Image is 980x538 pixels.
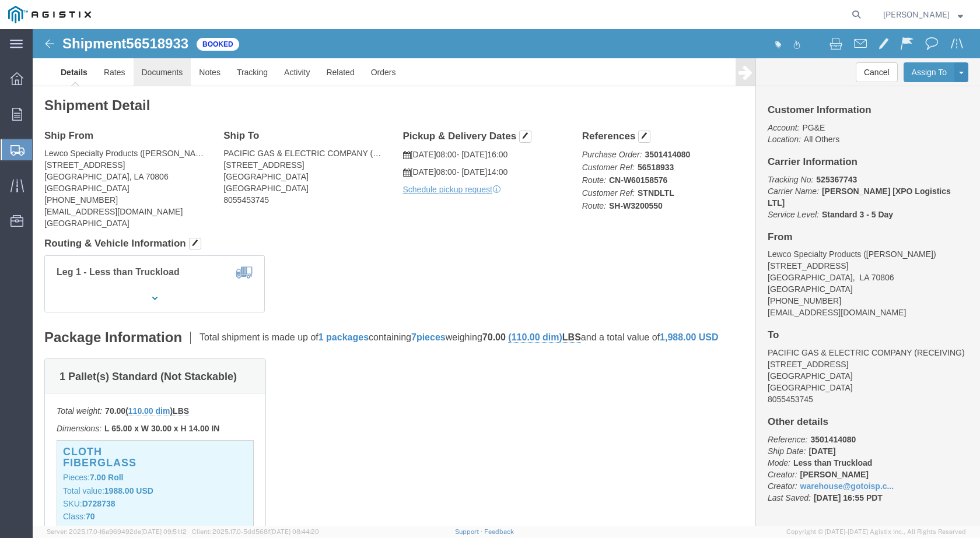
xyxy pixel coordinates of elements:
span: Copyright © [DATE]-[DATE] Agistix Inc., All Rights Reserved [786,527,966,537]
span: Client: 2025.17.0-5dd568f [192,528,319,535]
a: Support [455,528,484,535]
a: Feedback [484,528,514,535]
span: Alberto Quezada [883,8,950,21]
span: [DATE] 08:44:20 [270,528,319,535]
span: Server: 2025.17.0-16a969492de [47,528,187,535]
iframe: FS Legacy Container [33,29,980,526]
img: logo [8,6,91,23]
span: [DATE] 09:51:12 [141,528,187,535]
button: [PERSON_NAME] [883,8,964,22]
